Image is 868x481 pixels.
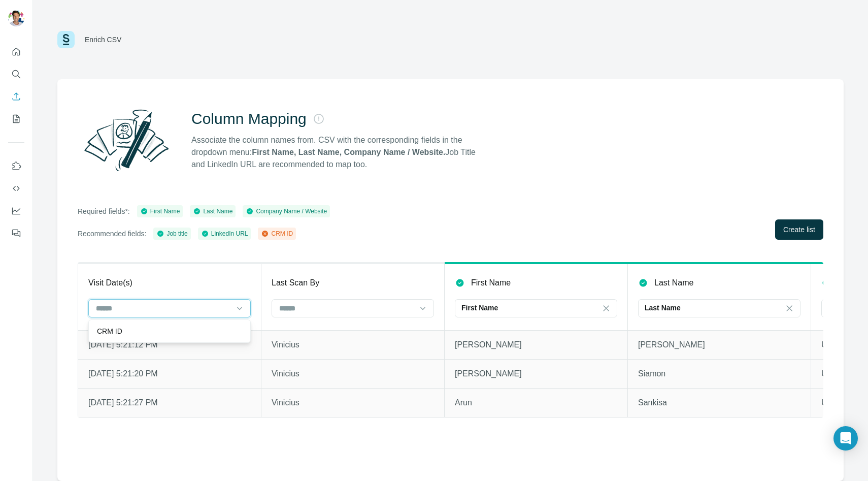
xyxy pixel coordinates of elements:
[8,43,24,61] button: Quick start
[246,207,327,216] div: Company Name / Website
[261,229,293,238] div: CRM ID
[156,229,187,238] div: Job title
[461,303,498,313] p: First Name
[638,397,800,409] p: Sankisa
[85,35,121,45] div: Enrich CSV
[8,110,24,128] button: My lists
[775,219,823,240] button: Create list
[88,368,251,380] p: [DATE] 5:21:20 PM
[272,397,434,409] p: Vinicius
[8,10,24,26] img: Avatar
[272,277,319,289] p: Last Scan By
[201,229,248,238] div: LinkedIn URL
[8,202,24,220] button: Dashboard
[78,104,175,177] img: Surfe Illustration - Column Mapping
[833,426,858,451] div: Open Intercom Messenger
[78,206,130,216] p: Required fields*:
[140,207,180,216] div: First Name
[272,368,434,380] p: Vinicius
[8,157,24,175] button: Use Surfe on LinkedIn
[645,303,681,313] p: Last Name
[455,339,617,351] p: [PERSON_NAME]
[78,229,146,239] p: Recommended fields:
[272,339,434,351] p: Vinicius
[191,110,307,128] h2: Column Mapping
[654,277,693,289] p: Last Name
[471,277,511,289] p: First Name
[8,224,24,242] button: Feedback
[97,326,122,336] p: CRM ID
[88,339,251,351] p: [DATE] 5:21:12 PM
[191,134,485,171] p: Associate the column names from. CSV with the corresponding fields in the dropdown menu: Job Titl...
[455,397,617,409] p: Arun
[252,148,445,156] strong: First Name, Last Name, Company Name / Website.
[88,397,251,409] p: [DATE] 5:21:27 PM
[8,65,24,83] button: Search
[8,179,24,198] button: Use Surfe API
[88,277,132,289] p: Visit Date(s)
[783,225,815,235] span: Create list
[57,31,75,48] img: Surfe Logo
[638,339,800,351] p: [PERSON_NAME]
[8,87,24,106] button: Enrich CSV
[638,368,800,380] p: Siamon
[455,368,617,380] p: [PERSON_NAME]
[193,207,232,216] div: Last Name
